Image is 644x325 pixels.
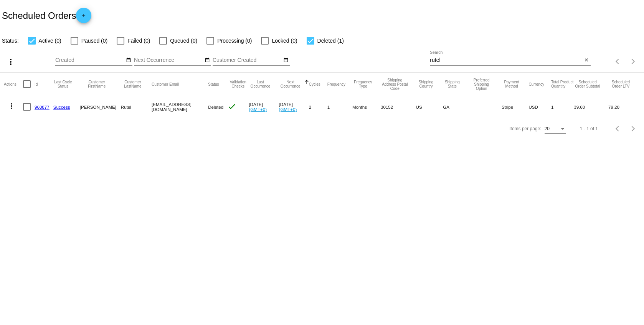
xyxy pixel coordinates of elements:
[6,57,15,66] mat-icon: more_vert
[580,126,598,131] div: 1 - 1 of 1
[53,104,70,109] a: Success
[79,13,88,22] mat-icon: add
[227,102,236,111] mat-icon: check
[121,80,145,88] button: Change sorting for CustomerLastName
[53,80,73,88] button: Change sorting for LastProcessingCycleId
[55,57,124,63] input: Created
[279,107,297,112] a: (GMT+0)
[608,80,633,88] button: Change sorting for LifetimeValue
[121,96,152,118] mat-cell: Rutel
[152,82,179,86] button: Change sorting for CustomerEmail
[217,36,252,45] span: Processing (0)
[469,78,495,91] button: Change sorting for PreferredShippingOption
[208,104,223,109] span: Deleted
[443,80,461,88] button: Change sorting for ShippingState
[317,36,344,45] span: Deleted (1)
[352,96,381,118] mat-cell: Months
[545,126,566,132] mat-select: Items per page:
[309,96,327,118] mat-cell: 2
[272,36,297,45] span: Locked (0)
[327,96,352,118] mat-cell: 1
[81,36,107,45] span: Paused (0)
[134,57,203,63] input: Next Occurrence
[509,126,541,131] div: Items per page:
[4,73,23,96] mat-header-cell: Actions
[170,36,197,45] span: Queued (0)
[574,96,608,118] mat-cell: 39.60
[249,107,267,112] a: (GMT+0)
[2,8,91,23] h2: Scheduled Orders
[283,57,289,63] mat-icon: date_range
[327,82,345,86] button: Change sorting for Frequency
[584,57,589,63] mat-icon: close
[127,36,150,45] span: Failed (0)
[80,80,114,88] button: Change sorting for CustomerFirstName
[249,80,272,88] button: Change sorting for LastOccurrenceUtc
[610,121,626,136] button: Previous page
[626,121,641,136] button: Next page
[205,57,210,63] mat-icon: date_range
[430,57,582,63] input: Search
[381,96,416,118] mat-cell: 30152
[39,36,61,45] span: Active (0)
[279,80,302,88] button: Change sorting for NextOccurrenceUtc
[416,96,443,118] mat-cell: US
[574,80,601,88] button: Change sorting for Subtotal
[279,96,309,118] mat-cell: [DATE]
[2,38,19,44] span: Status:
[528,82,544,86] button: Change sorting for CurrencyIso
[208,82,219,86] button: Change sorting for Status
[309,82,320,86] button: Change sorting for Cycles
[352,80,374,88] button: Change sorting for FrequencyType
[152,96,208,118] mat-cell: [EMAIL_ADDRESS][DOMAIN_NAME]
[381,78,409,91] button: Change sorting for ShippingPostcode
[443,96,468,118] mat-cell: GA
[608,96,640,118] mat-cell: 79.20
[610,54,626,69] button: Previous page
[416,80,436,88] button: Change sorting for ShippingCountry
[80,96,121,118] mat-cell: [PERSON_NAME]
[227,73,249,96] mat-header-cell: Validation Checks
[7,101,16,111] mat-icon: more_vert
[502,96,529,118] mat-cell: Stripe
[626,54,641,69] button: Next page
[35,82,38,86] button: Change sorting for Id
[545,126,550,131] span: 20
[528,96,551,118] mat-cell: USD
[35,104,50,109] a: 960877
[583,56,591,65] button: Clear
[551,73,574,96] mat-header-cell: Total Product Quantity
[502,80,522,88] button: Change sorting for PaymentMethod.Type
[213,57,282,63] input: Customer Created
[249,96,279,118] mat-cell: [DATE]
[551,96,574,118] mat-cell: 1
[126,57,131,63] mat-icon: date_range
